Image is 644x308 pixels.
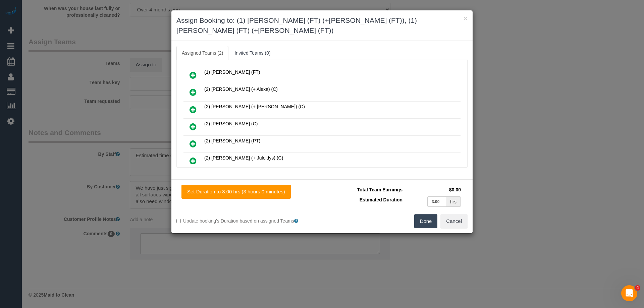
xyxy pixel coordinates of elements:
a: Invited Teams (0) [229,46,276,60]
span: (2) [PERSON_NAME] (C) [204,121,258,126]
button: Done [414,214,438,228]
span: (1) [PERSON_NAME] (FT) [204,69,260,75]
button: × [464,15,468,22]
span: Estimated Duration [360,197,402,202]
span: (2) [PERSON_NAME] (+ [PERSON_NAME]) (C) [204,104,305,109]
span: (2) [PERSON_NAME] (PT) [204,138,260,143]
div: hrs [446,196,461,207]
iframe: Intercom live chat [621,285,637,301]
span: 4 [635,285,640,291]
h3: Assign Booking to: (1) [PERSON_NAME] (FT) (+[PERSON_NAME] (FT)), (1) [PERSON_NAME] (FT) (+[PERSON... [176,15,468,36]
label: Update booking's Duration based on assigned Teams [176,218,317,224]
span: (2) [PERSON_NAME] (+ Juleidys) (C) [204,155,283,161]
button: Cancel [440,214,468,228]
span: (2) [PERSON_NAME] (+ Alexa) (C) [204,86,278,92]
td: Total Team Earnings [327,185,404,195]
td: $0.00 [404,185,463,195]
input: Update booking's Duration based on assigned Teams [176,219,181,223]
a: Assigned Teams (2) [176,46,228,60]
button: Set Duration to 3.00 hrs (3 hours 0 minutes) [181,185,291,199]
